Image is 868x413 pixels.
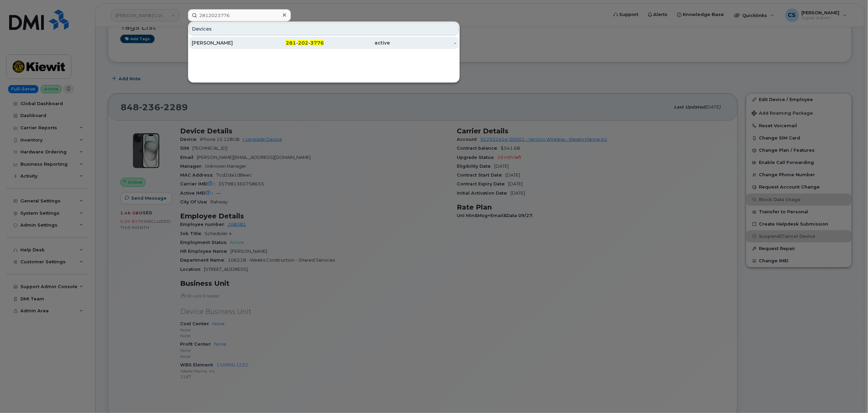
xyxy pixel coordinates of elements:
input: Find something... [188,9,291,21]
div: - [390,39,456,46]
span: 3776 [310,40,324,46]
span: 281 [286,40,296,46]
div: - - [258,39,324,46]
div: Devices [189,22,459,35]
a: [PERSON_NAME]281-202-3776active- [189,37,459,49]
div: [PERSON_NAME] [192,39,258,46]
span: 202 [298,40,308,46]
iframe: Messenger Launcher [838,383,863,408]
div: active [324,39,390,46]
